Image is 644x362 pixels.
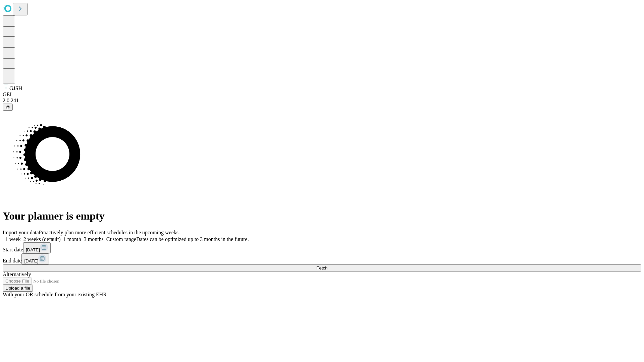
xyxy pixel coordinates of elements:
h1: Your planner is empty [3,210,641,222]
div: End date [3,253,641,264]
span: 1 week [5,236,21,242]
div: Start date [3,242,641,253]
button: Upload a file [3,285,33,292]
span: [DATE] [24,258,38,263]
span: Proactively plan more efficient schedules in the upcoming weeks. [39,230,180,235]
span: Import your data [3,230,39,235]
span: GJSH [9,85,22,91]
span: Dates can be optimized up to 3 months in the future. [136,236,249,242]
span: 3 months [84,236,104,242]
span: Fetch [316,265,327,270]
div: GEI [3,92,641,98]
span: 1 month [63,236,81,242]
div: 2.0.241 [3,98,641,104]
button: [DATE] [23,242,51,253]
span: [DATE] [26,247,40,252]
button: Fetch [3,264,641,271]
span: Custom range [106,236,136,242]
button: @ [3,104,13,111]
span: 2 weeks (default) [23,236,61,242]
span: Alternatively [3,271,31,277]
span: With your OR schedule from your existing EHR [3,292,107,297]
button: [DATE] [21,253,49,264]
span: @ [5,105,10,110]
